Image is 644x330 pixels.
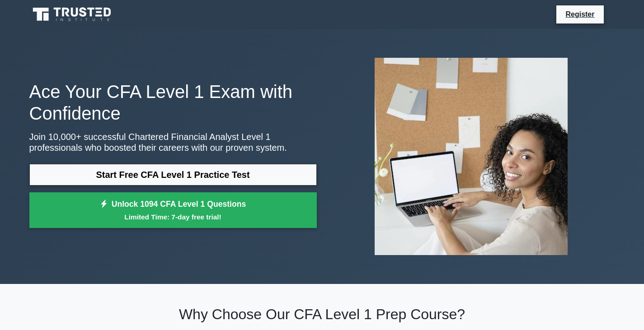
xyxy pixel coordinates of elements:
[29,81,317,124] h1: Ace Your CFA Level 1 Exam with Confidence
[29,192,317,228] a: Unlock 1094 CFA Level 1 QuestionsLimited Time: 7-day free trial!
[560,9,600,20] a: Register
[29,306,615,323] h2: Why Choose Our CFA Level 1 Prep Course?
[29,131,317,153] p: Join 10,000+ successful Chartered Financial Analyst Level 1 professionals who boosted their caree...
[41,212,306,222] small: Limited Time: 7-day free trial!
[29,164,317,186] a: Start Free CFA Level 1 Practice Test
